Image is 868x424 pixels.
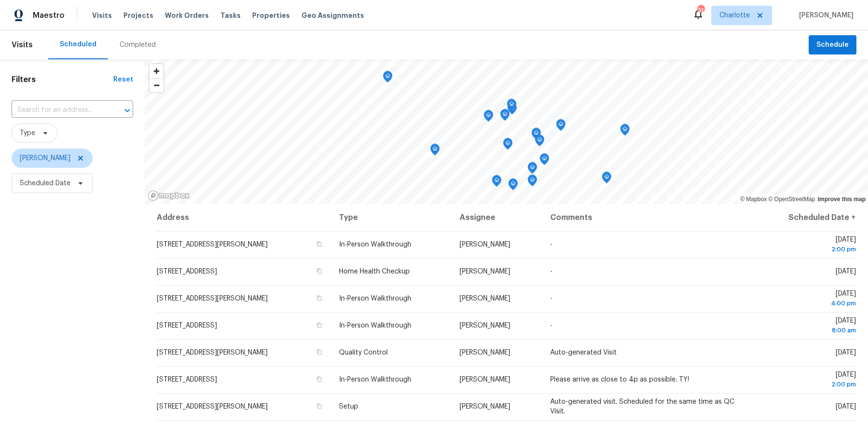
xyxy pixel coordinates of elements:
[301,11,364,20] span: Geo Assignments
[149,64,163,78] button: Zoom in
[12,34,33,55] span: Visits
[816,39,849,51] span: Schedule
[460,376,510,383] span: [PERSON_NAME]
[550,241,553,248] span: -
[33,11,65,20] span: Maestro
[460,295,510,302] span: [PERSON_NAME]
[12,75,113,84] h1: Filters
[602,172,611,187] div: Map marker
[540,153,549,168] div: Map marker
[753,204,856,231] th: Scheduled Date ↑
[460,403,510,410] span: [PERSON_NAME]
[836,403,856,410] span: [DATE]
[620,124,630,139] div: Map marker
[550,295,553,302] span: -
[220,12,241,19] span: Tasks
[740,196,767,203] a: Mapbox
[156,204,331,231] th: Address
[531,128,541,143] div: Map marker
[550,349,617,356] span: Auto-generated Visit
[157,268,217,275] span: [STREET_ADDRESS]
[339,241,411,248] span: In-Person Walkthrough
[121,104,134,117] button: Open
[818,196,866,203] a: Improve this map
[528,162,537,177] div: Map marker
[315,321,324,329] button: Copy Address
[760,371,856,389] span: [DATE]
[760,326,856,335] div: 8:00 am
[157,349,268,356] span: [STREET_ADDRESS][PERSON_NAME]
[315,294,324,302] button: Copy Address
[165,11,209,20] span: Work Orders
[460,322,510,329] span: [PERSON_NAME]
[542,204,753,231] th: Comments
[60,40,96,49] div: Scheduled
[492,175,502,190] div: Map marker
[460,241,510,248] span: [PERSON_NAME]
[20,178,70,188] span: Scheduled Date
[760,317,856,335] span: [DATE]
[113,75,133,84] div: Reset
[697,6,704,15] div: 31
[508,178,518,193] div: Map marker
[507,99,516,114] div: Map marker
[331,204,452,231] th: Type
[760,380,856,389] div: 2:00 pm
[550,322,553,329] span: -
[315,240,324,248] button: Copy Address
[92,11,112,20] span: Visits
[760,245,856,254] div: 2:00 pm
[760,290,856,308] span: [DATE]
[339,376,411,383] span: In-Person Walkthrough
[430,144,440,159] div: Map marker
[157,322,217,329] span: [STREET_ADDRESS]
[719,11,750,20] span: Charlotte
[460,349,510,356] span: [PERSON_NAME]
[157,403,268,410] span: [STREET_ADDRESS][PERSON_NAME]
[339,403,358,410] span: Setup
[20,128,35,138] span: Type
[503,138,513,153] div: Map marker
[339,349,388,356] span: Quality Control
[145,59,868,204] canvas: Map
[339,322,411,329] span: In-Person Walkthrough
[460,268,510,275] span: [PERSON_NAME]
[383,71,393,86] div: Map marker
[315,348,324,356] button: Copy Address
[550,376,689,383] span: Please arrive as close to 4p as possible. TY!
[550,398,734,415] span: Auto-generated visit. Scheduled for the same time as QC Visit.
[157,241,268,248] span: [STREET_ADDRESS][PERSON_NAME]
[157,295,268,302] span: [STREET_ADDRESS][PERSON_NAME]
[120,40,156,50] div: Completed
[809,35,856,55] button: Schedule
[768,196,815,203] a: OpenStreetMap
[836,268,856,275] span: [DATE]
[20,153,70,163] span: [PERSON_NAME]
[149,78,163,92] button: Zoom out
[339,295,411,302] span: In-Person Walkthrough
[760,299,856,308] div: 4:00 pm
[795,11,854,20] span: [PERSON_NAME]
[252,11,290,20] span: Properties
[315,267,324,275] button: Copy Address
[528,175,537,190] div: Map marker
[500,109,510,124] div: Map marker
[452,204,542,231] th: Assignee
[760,236,856,254] span: [DATE]
[157,376,217,383] span: [STREET_ADDRESS]
[339,268,410,275] span: Home Health Checkup
[148,190,190,201] a: Mapbox homepage
[315,375,324,383] button: Copy Address
[550,268,553,275] span: -
[123,11,153,20] span: Projects
[556,119,566,134] div: Map marker
[12,103,106,118] input: Search for an address...
[484,110,493,125] div: Map marker
[836,349,856,356] span: [DATE]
